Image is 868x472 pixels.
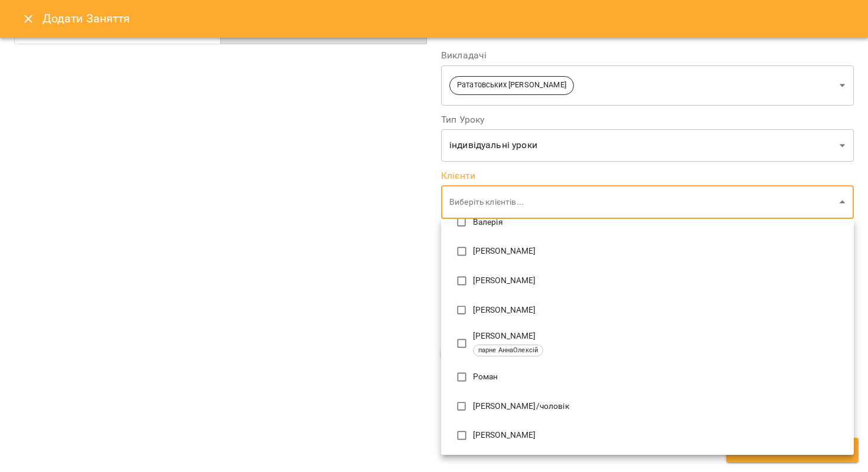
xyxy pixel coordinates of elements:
[473,371,844,383] p: Роман
[473,245,844,257] p: [PERSON_NAME]
[473,275,844,287] p: [PERSON_NAME]
[473,217,844,228] p: Валерія
[474,346,543,356] span: парне АннаОлексій
[473,430,844,441] p: [PERSON_NAME]
[473,330,844,342] p: [PERSON_NAME]
[473,304,844,316] p: [PERSON_NAME]
[473,401,844,412] p: [PERSON_NAME]/чоловік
